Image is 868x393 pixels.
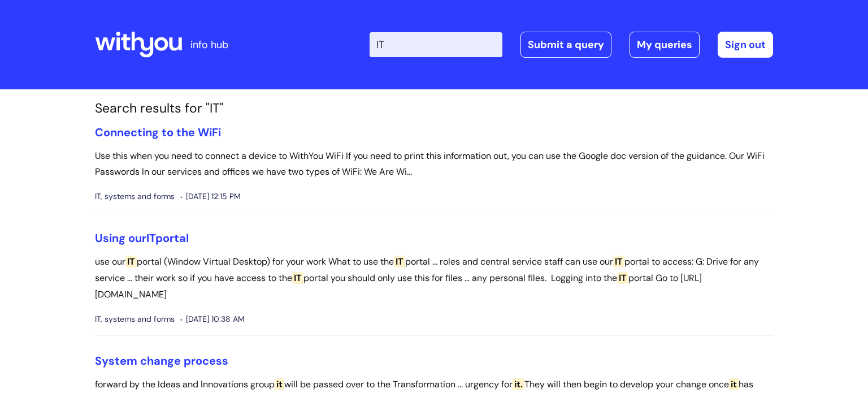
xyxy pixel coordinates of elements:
[95,189,175,204] span: IT, systems and forms
[718,32,773,58] a: Sign out
[180,189,241,204] span: [DATE] 12:15 PM
[95,101,773,116] h1: Search results for "IT"
[190,36,228,54] p: info hub
[275,378,284,390] span: it
[146,231,155,245] span: IT
[613,256,624,267] span: IT
[180,312,245,326] span: [DATE] 10:38 AM
[394,256,405,267] span: IT
[95,125,221,140] a: Connecting to the WiFi
[370,32,502,57] input: Search
[630,32,700,58] a: My queries
[520,32,611,58] a: Submit a query
[370,32,773,58] div: | -
[95,231,189,245] a: Using ourITportal
[95,353,228,368] a: System change process
[617,272,628,284] span: IT
[729,378,739,390] span: it
[95,254,773,303] p: use our portal (Window Virtual Desktop) for your work What to use the portal ... roles and centra...
[125,256,137,267] span: IT
[292,272,303,284] span: IT
[95,312,175,326] span: IT, systems and forms
[95,148,773,181] p: Use this when you need to connect a device to WithYou WiFi If you need to print this information ...
[513,378,524,390] span: it.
